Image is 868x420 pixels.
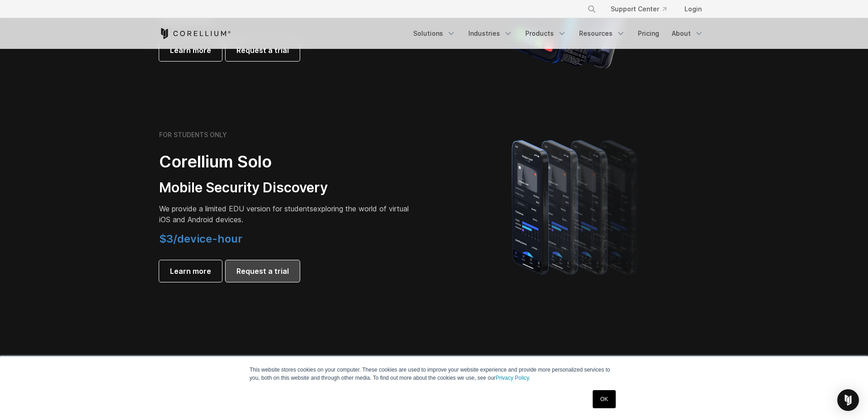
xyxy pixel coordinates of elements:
a: Pricing [632,25,665,42]
a: Learn more [159,260,222,282]
a: Privacy Policy. [495,375,530,381]
span: Request a trial [236,266,289,277]
a: Solutions [408,25,461,42]
img: A lineup of four iPhone models becoming more gradient and blurred [494,127,659,286]
a: Support Center [604,1,674,17]
a: Learn more [159,39,222,61]
h6: FOR STUDENTS ONLY [159,131,227,139]
a: Request a trial [226,260,300,282]
a: Resources [574,25,631,42]
h3: Mobile Security Discovery [159,179,412,196]
a: OK [593,390,616,408]
a: Products [520,25,572,42]
a: Login [677,1,709,17]
p: exploring the world of virtual iOS and Android devices. [159,203,412,225]
div: Open Intercom Messenger [837,389,859,411]
div: Navigation Menu [408,25,709,42]
span: We provide a limited EDU version for students [159,204,313,213]
a: Corellium Home [159,28,231,39]
span: Learn more [170,45,211,56]
span: Learn more [170,266,211,277]
h2: Corellium Solo [159,152,412,172]
p: This website stores cookies on your computer. These cookies are used to improve your website expe... [250,366,618,382]
span: $3/device-hour [159,232,242,245]
button: Search [584,1,600,17]
a: About [666,25,709,42]
span: Request a trial [236,45,289,56]
a: Request a trial [226,39,300,61]
div: Navigation Menu [576,1,709,17]
a: Industries [463,25,518,42]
